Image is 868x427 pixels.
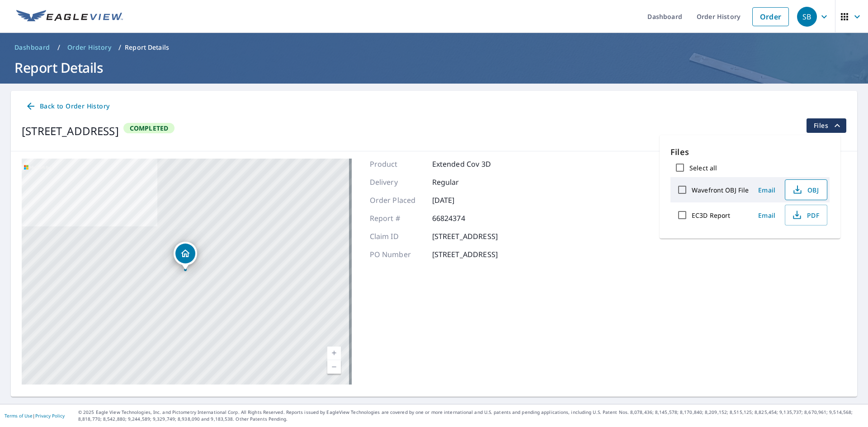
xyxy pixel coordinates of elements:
label: EC3D Report [692,211,730,220]
span: OBJ [791,184,820,195]
p: PO Number [370,249,424,260]
p: Claim ID [370,231,424,242]
a: Dashboard [11,40,54,55]
span: Completed [124,124,174,132]
label: Select all [689,164,717,172]
li: / [118,42,121,53]
button: Email [752,208,781,222]
div: SB [797,7,817,27]
p: 66824374 [432,213,486,224]
p: Report # [370,213,424,224]
span: Back to Order History [25,101,109,112]
a: Order History [64,40,115,55]
div: [STREET_ADDRESS] [22,123,119,139]
button: PDF [785,205,827,225]
span: Email [756,211,778,220]
p: Order Placed [370,195,424,206]
p: Report Details [125,43,169,52]
h1: Report Details [11,58,857,77]
label: Wavefront OBJ File [692,186,749,194]
span: Dashboard [14,43,50,52]
p: [DATE] [432,195,486,206]
a: Back to Order History [22,98,113,115]
a: Current Level 17, Zoom Out [327,360,341,374]
a: Current Level 17, Zoom In [327,347,341,360]
p: © 2025 Eagle View Technologies, Inc. and Pictometry International Corp. All Rights Reserved. Repo... [78,409,863,422]
a: Order [752,7,789,26]
button: filesDropdownBtn-66824374 [806,118,846,133]
nav: breadcrumb [11,40,857,55]
button: OBJ [785,179,827,200]
img: EV Logo [16,10,123,23]
span: PDF [791,210,820,221]
span: Order History [67,43,111,52]
p: [STREET_ADDRESS] [432,249,498,260]
span: Files [814,120,843,131]
p: | [5,413,65,418]
p: Extended Cov 3D [432,159,491,169]
p: [STREET_ADDRESS] [432,231,498,242]
p: Files [670,146,830,158]
li: / [57,42,60,53]
p: Delivery [370,177,424,188]
p: Product [370,159,424,169]
span: Email [756,186,778,194]
div: Dropped pin, building 1, Residential property, 23 Columbus Rd Hattiesburg, MS 39402 [174,242,197,270]
p: Regular [432,177,486,188]
button: Email [752,183,781,197]
a: Privacy Policy [35,413,65,419]
a: Terms of Use [5,413,33,419]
